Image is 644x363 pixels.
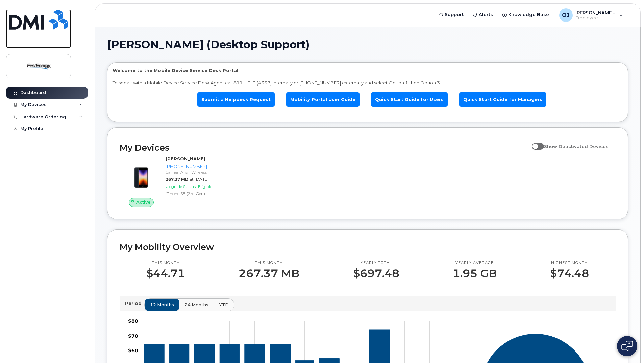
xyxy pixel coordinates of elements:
[544,144,609,149] span: Show Deactivated Devices
[113,80,623,86] p: To speak with a Mobile Device Service Desk Agent call 811-HELP (4357) internally or [PHONE_NUMBER...
[532,140,537,145] input: Show Deactivated Devices
[166,191,235,196] div: iPhone SE (3rd Gen)
[371,92,448,107] a: Quick Start Guide for Users
[166,169,235,175] div: Carrier: AT&T Wireless
[166,177,188,182] span: 267.37 MB
[128,333,138,339] tspan: $70
[453,267,497,280] p: 1.95 GB
[120,143,528,153] h2: My Devices
[120,155,238,207] a: Active[PERSON_NAME][PHONE_NUMBER]Carrier: AT&T Wireless267.37 MBat [DATE]Upgrade Status:Eligiblei...
[239,260,299,266] p: This month
[453,260,497,266] p: Yearly average
[198,184,212,189] span: Eligible
[353,260,399,266] p: Yearly total
[146,267,185,280] p: $44.71
[166,156,205,161] strong: [PERSON_NAME]
[550,260,589,266] p: Highest month
[128,318,138,324] tspan: $80
[184,301,208,308] span: 24 months
[166,184,197,189] span: Upgrade Status:
[239,267,299,280] p: 267.37 MB
[190,177,209,182] span: at [DATE]
[219,301,229,308] span: YTD
[120,242,616,252] h2: My Mobility Overview
[125,159,157,191] img: image20231002-3703462-1angbar.jpeg
[146,260,185,266] p: This month
[286,92,360,107] a: Mobility Portal User Guide
[107,40,309,50] span: [PERSON_NAME] (Desktop Support)
[128,348,138,354] tspan: $60
[621,341,633,352] img: Open chat
[459,92,546,107] a: Quick Start Guide for Managers
[136,199,151,205] span: Active
[353,267,399,280] p: $697.48
[550,267,589,280] p: $74.48
[113,67,623,74] p: Welcome to the Mobile Device Service Desk Portal
[125,300,144,307] p: Period
[166,163,235,170] div: [PHONE_NUMBER]
[197,92,275,107] a: Submit a Helpdesk Request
